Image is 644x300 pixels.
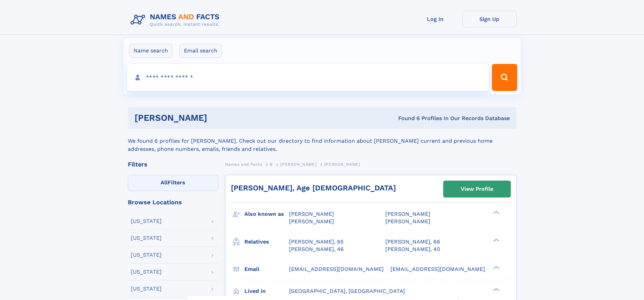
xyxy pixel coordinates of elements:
[128,129,517,153] div: We found 6 profiles for [PERSON_NAME]. Check out our directory to find information about [PERSON_...
[127,64,489,91] input: search input
[244,263,289,275] h3: Email
[385,238,440,246] a: [PERSON_NAME], 66
[492,210,500,215] div: ❯
[244,236,289,248] h3: Relatives
[289,218,334,225] span: [PERSON_NAME]
[231,184,396,192] a: [PERSON_NAME], Age [DEMOGRAPHIC_DATA]
[408,11,462,27] a: Log In
[289,246,344,253] a: [PERSON_NAME], 46
[225,160,262,168] a: Names and Facts
[244,285,289,297] h3: Lived in
[385,246,440,253] a: [PERSON_NAME], 40
[131,218,162,224] div: [US_STATE]
[131,286,162,292] div: [US_STATE]
[289,288,405,294] span: [GEOGRAPHIC_DATA], [GEOGRAPHIC_DATA]
[289,211,334,217] span: [PERSON_NAME]
[303,115,510,122] div: Found 6 Profiles In Our Records Database
[280,160,316,168] a: [PERSON_NAME]
[270,160,273,168] a: B
[289,238,343,246] a: [PERSON_NAME], 65
[280,162,316,167] span: [PERSON_NAME]
[492,238,500,242] div: ❯
[385,211,430,217] span: [PERSON_NAME]
[492,64,517,91] button: Search Button
[135,114,303,122] h1: [PERSON_NAME]
[385,218,430,225] span: [PERSON_NAME]
[244,208,289,220] h3: Also known as
[324,162,360,167] span: [PERSON_NAME]
[128,175,218,191] label: Filters
[270,162,273,167] span: B
[289,266,384,272] span: [EMAIL_ADDRESS][DOMAIN_NAME]
[129,44,172,58] label: Name search
[462,11,517,27] a: Sign Up
[492,265,500,270] div: ❯
[128,161,218,167] div: Filters
[161,179,168,186] span: All
[128,199,218,205] div: Browse Locations
[444,181,510,197] a: View Profile
[492,287,500,292] div: ❯
[180,44,222,58] label: Email search
[131,252,162,258] div: [US_STATE]
[461,181,493,197] div: View Profile
[128,11,225,29] img: Logo Names and Facts
[390,266,485,272] span: [EMAIL_ADDRESS][DOMAIN_NAME]
[131,269,162,275] div: [US_STATE]
[131,235,162,241] div: [US_STATE]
